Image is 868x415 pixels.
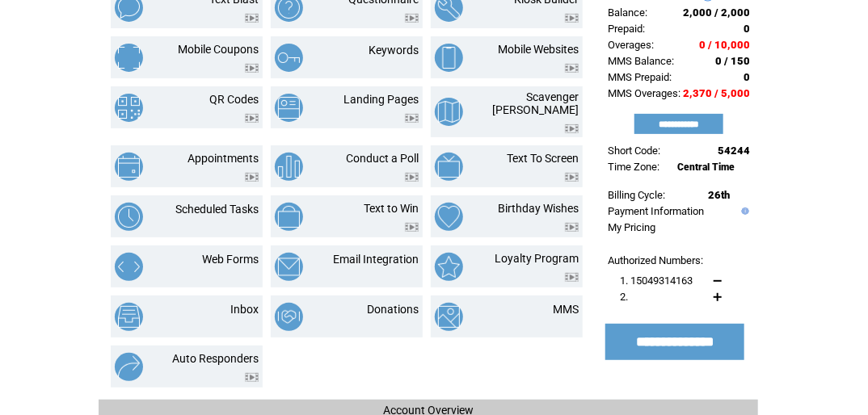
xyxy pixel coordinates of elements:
[708,189,730,201] span: 26th
[230,303,259,316] a: Inbox
[608,254,703,266] span: Authorized Numbers:
[435,98,463,126] img: scavenger-hunt.png
[405,114,419,123] img: video.png
[333,253,419,266] a: Email Integration
[178,43,259,56] a: Mobile Coupons
[275,94,303,122] img: landing-pages.png
[188,152,259,165] a: Appointments
[435,303,463,331] img: mms.png
[202,253,259,266] a: Web Forms
[565,273,579,282] img: video.png
[405,173,419,182] img: video.png
[683,87,750,99] span: 2,370 / 5,000
[367,303,419,316] a: Donations
[492,90,579,116] a: Scavenger [PERSON_NAME]
[343,93,419,106] a: Landing Pages
[608,39,654,51] span: Overages:
[608,145,660,157] span: Short Code:
[620,291,628,303] span: 2.
[175,203,259,216] a: Scheduled Tasks
[172,352,259,365] a: Auto Responders
[435,44,463,72] img: mobile-websites.png
[565,14,579,23] img: video.png
[699,39,750,51] span: 0 / 10,000
[620,275,693,287] span: 1. 15049314163
[553,303,579,316] a: MMS
[677,161,735,173] span: Central Time
[245,173,259,182] img: video.png
[245,64,259,73] img: video.png
[738,207,749,215] img: help.gif
[715,55,750,67] span: 0 / 150
[275,203,303,231] img: text-to-win.png
[608,23,645,35] span: Prepaid:
[435,203,463,231] img: birthday-wishes.png
[718,145,750,157] span: 54244
[565,223,579,232] img: video.png
[608,71,672,83] span: MMS Prepaid:
[275,153,303,181] img: conduct-a-poll.png
[608,221,655,233] a: My Pricing
[115,203,143,231] img: scheduled-tasks.png
[115,44,143,72] img: mobile-coupons.png
[507,152,579,165] a: Text To Screen
[245,114,259,123] img: video.png
[565,173,579,182] img: video.png
[405,14,419,23] img: video.png
[608,205,704,217] a: Payment Information
[115,253,143,281] img: web-forms.png
[245,14,259,23] img: video.png
[369,44,419,57] a: Keywords
[275,44,303,72] img: keywords.png
[364,202,419,215] a: Text to Win
[435,253,463,281] img: loyalty-program.png
[608,6,647,19] span: Balance:
[115,94,143,122] img: qr-codes.png
[346,152,419,165] a: Conduct a Poll
[275,253,303,281] img: email-integration.png
[565,64,579,73] img: video.png
[498,202,579,215] a: Birthday Wishes
[608,87,680,99] span: MMS Overages:
[498,43,579,56] a: Mobile Websites
[608,189,665,201] span: Billing Cycle:
[744,71,750,83] span: 0
[245,373,259,382] img: video.png
[608,161,659,173] span: Time Zone:
[275,303,303,331] img: donations.png
[565,124,579,133] img: video.png
[435,153,463,181] img: text-to-screen.png
[405,223,419,232] img: video.png
[209,93,259,106] a: QR Codes
[115,353,143,381] img: auto-responders.png
[115,303,143,331] img: inbox.png
[115,153,143,181] img: appointments.png
[608,55,674,67] span: MMS Balance:
[683,6,750,19] span: 2,000 / 2,000
[495,252,579,265] a: Loyalty Program
[744,23,750,35] span: 0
